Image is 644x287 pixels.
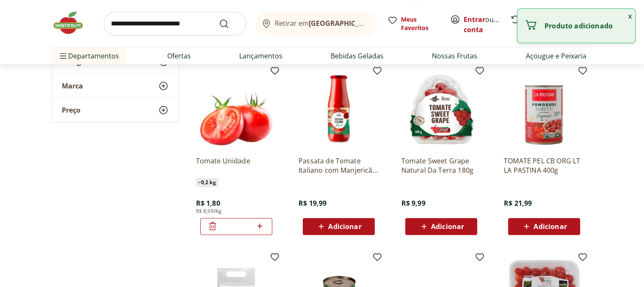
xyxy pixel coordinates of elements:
p: Produto adicionado [544,22,628,30]
span: Preço [62,106,80,114]
a: Nossas Frutas [432,51,477,61]
button: Submit Search [219,19,239,29]
a: Lançamentos [239,51,282,61]
span: ~ 0,2 kg [196,178,218,187]
button: Fechar notificação [625,9,635,23]
a: Açougue e Peixaria [525,51,586,61]
span: Meus Favoritos [401,15,440,32]
span: Adicionar [431,223,464,230]
button: Marca [52,74,179,98]
a: Ofertas [167,51,191,61]
img: Hortifruti [51,10,94,36]
a: Passata de Tomate Italiano com Manjericão Natural da Terra 680g [299,156,379,175]
button: Menu [58,46,68,66]
button: Adicionar [508,218,580,235]
span: R$ 1,80 [196,199,220,208]
span: Adicionar [328,223,361,230]
img: Tomate Sweet Grape Natural Da Terra 180g [401,69,481,149]
a: Meus Favoritos [387,15,440,32]
a: TOMATE PEL CB ORG LT LA PASTINA 400g [504,156,584,175]
b: [GEOGRAPHIC_DATA]/[GEOGRAPHIC_DATA] [309,19,451,28]
button: Adicionar [405,218,477,235]
span: Retirar em [275,19,368,27]
a: Tomate Sweet Grape Natural Da Terra 180g [401,156,481,175]
a: Criar conta [464,15,510,34]
a: Bebidas Geladas [331,51,384,61]
img: Tomate Unidade [196,69,276,149]
button: Adicionar [303,218,375,235]
button: Preço [52,98,179,122]
span: R$ 8,99/Kg [196,208,222,215]
span: Departamentos [58,46,119,66]
span: R$ 19,99 [299,199,326,208]
span: R$ 21,99 [504,199,532,208]
input: search [104,12,246,36]
a: Entrar [464,15,485,24]
img: TOMATE PEL CB ORG LT LA PASTINA 400g [504,69,584,149]
button: Retirar em[GEOGRAPHIC_DATA]/[GEOGRAPHIC_DATA] [256,12,377,36]
span: ou [464,14,501,35]
span: R$ 9,99 [401,199,425,208]
span: Adicionar [533,223,567,230]
a: Tomate Unidade [196,156,276,175]
img: Passata de Tomate Italiano com Manjericão Natural da Terra 680g [299,69,379,149]
span: Marca [62,82,83,90]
